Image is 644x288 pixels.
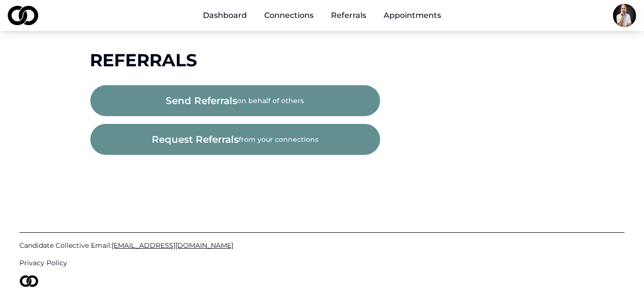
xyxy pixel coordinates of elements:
a: Appointments [376,6,449,25]
a: Privacy Policy [19,258,625,268]
button: request referralsfrom your connections [90,124,380,155]
img: logo [8,6,38,25]
a: send referralson behalf of others [90,97,380,106]
span: send referrals [166,94,238,107]
img: 7c9f7354-d216-4eca-a593-158b3da62616-chef%20photo-profile_picture.jpg [613,4,636,27]
nav: Main [195,6,449,25]
span: request referrals [152,133,239,146]
img: logo [19,275,39,287]
a: Connections [257,6,321,25]
a: Referrals [323,6,374,25]
span: Referrals [90,49,198,71]
a: request referralsfrom your connections [90,136,380,145]
button: send referralson behalf of others [90,85,380,116]
span: [EMAIL_ADDRESS][DOMAIN_NAME] [112,241,233,250]
a: Candidate Collective Email:[EMAIL_ADDRESS][DOMAIN_NAME] [19,241,625,250]
a: Dashboard [195,6,255,25]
